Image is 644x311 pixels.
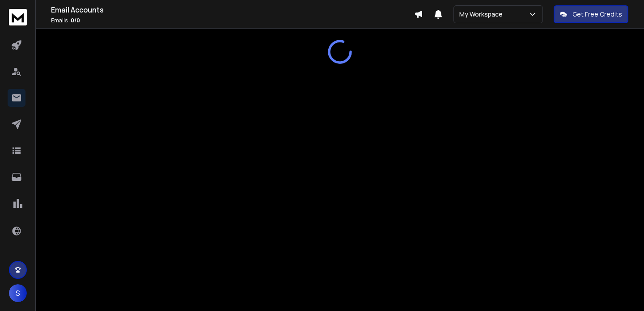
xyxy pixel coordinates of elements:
[572,10,622,19] p: Get Free Credits
[554,5,628,23] button: Get Free Credits
[51,4,414,15] h1: Email Accounts
[9,9,27,25] img: logo
[51,17,414,24] p: Emails :
[9,284,27,302] button: S
[459,10,506,19] p: My Workspace
[71,17,80,24] span: 0 / 0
